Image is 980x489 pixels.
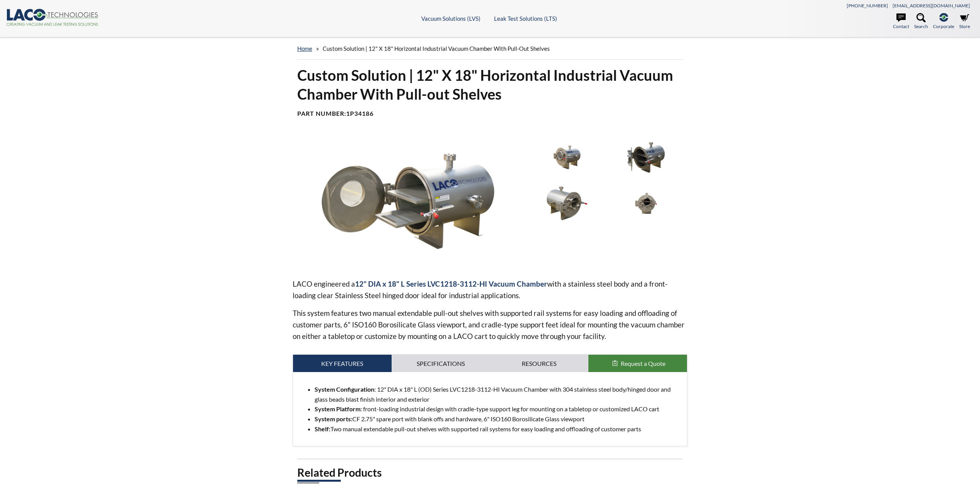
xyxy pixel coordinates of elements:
[297,45,312,52] a: home
[933,23,954,30] span: Corporate
[421,15,481,22] a: Vacuum Solutions (LVS)
[297,66,683,104] h1: Custom Solution | 12" X 18" Horizontal Industrial Vacuum Chamber With Pull-out Shelves
[297,110,683,118] h4: Part Number:
[293,278,688,301] p: LACO engineered a with a stainless steel body and a front-loading clear Stainless Steel hinged do...
[297,466,683,480] h2: Related Products
[392,355,490,372] a: Specifications
[529,136,605,178] img: 12" X 18" HorizontaI Industrial Vacuum Chamber, right side angled view
[315,415,352,422] strong: System ports:
[293,355,392,372] a: Key Features
[323,45,550,52] span: Custom Solution | 12" X 18" Horizontal Industrial Vacuum Chamber With Pull-out Shelves
[355,279,547,288] strong: 12" DIA x 18" L Series LVC1218-3112-HI Vacuum Chamber
[959,13,970,30] a: Store
[588,355,687,372] button: Request a Quote
[315,425,330,432] strong: Shelf:
[914,13,928,30] a: Search
[621,360,665,367] span: Request a Quote
[315,424,681,434] li: Two manual extendable pull-out shelves with supported rail systems for easy loading and offloadin...
[315,404,681,414] li: : front-loading industrial design with cradle-type support leg for mounting on a tabletop or cust...
[608,136,683,178] img: 12" X 18" HorizontaI Industrial Vacuum Chamber, open door, angled view
[529,182,605,224] img: 12" X 18" HorizontaI Industrial Vacuum Chamber, left side, angled view
[893,3,970,8] a: [EMAIL_ADDRESS][DOMAIN_NAME]
[893,13,909,30] a: Contact
[315,405,360,412] strong: System Platform
[315,384,681,404] li: : 12" DIA x 18" L (OD) Series LVC1218-3112-HI Vacuum Chamber with 304 stainless steel body/hinged...
[293,136,523,265] img: 12" X 18" HorizontaI Industrial Vacuum Chamber, open door, shelves out
[346,110,374,117] b: 1P34186
[608,182,683,224] img: 12" X 18" HorizontaI Industrial Vacuum Chamber, end view
[847,3,888,8] a: [PHONE_NUMBER]
[315,386,374,393] strong: System Configuration
[293,307,688,342] p: This system features two manual extendable pull-out shelves with supported rail systems for easy ...
[315,414,681,424] li: CF 2.75" spare port with blank offs and hardware, 6" ISO160 Borosilicate Glass viewport
[297,38,683,60] div: »
[490,355,589,372] a: Resources
[494,15,557,22] a: Leak Test Solutions (LTS)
